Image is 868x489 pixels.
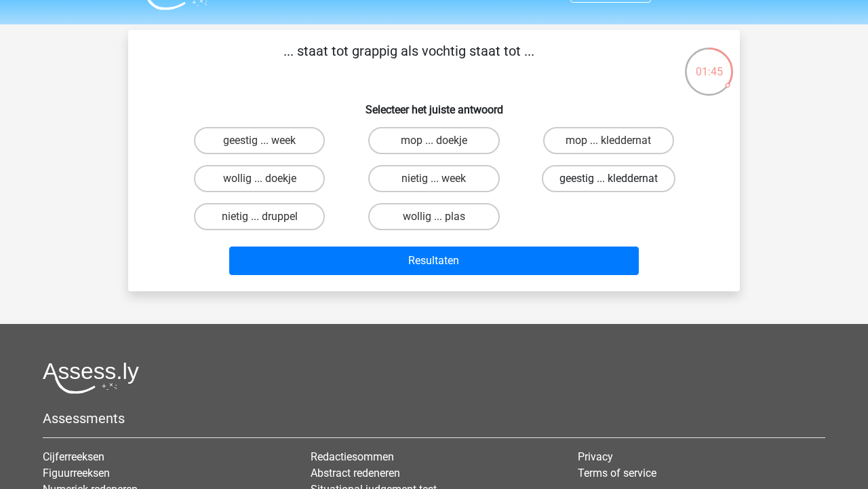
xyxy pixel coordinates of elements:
label: wollig ... plas [368,203,499,230]
a: Cijferreeksen [43,450,104,463]
h6: Selecteer het juiste antwoord [150,92,718,116]
div: 01:45 [684,46,734,80]
h5: Assessments [43,410,825,427]
p: ... staat tot grappig als vochtig staat tot ... [150,41,667,81]
a: Redactiesommen [311,450,394,463]
a: Abstract redeneren [311,467,400,479]
label: wollig ... doekje [194,165,325,192]
label: mop ... doekje [368,127,499,154]
label: geestig ... week [194,127,325,154]
label: geestig ... kleddernat [542,165,675,192]
a: Figuurreeksen [43,467,110,479]
img: Assessly logo [43,362,139,394]
a: Terms of service [578,467,656,479]
label: mop ... kleddernat [543,127,674,154]
button: Resultaten [229,247,639,275]
label: nietig ... druppel [194,203,325,230]
label: nietig ... week [368,165,499,192]
a: Privacy [578,450,613,463]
